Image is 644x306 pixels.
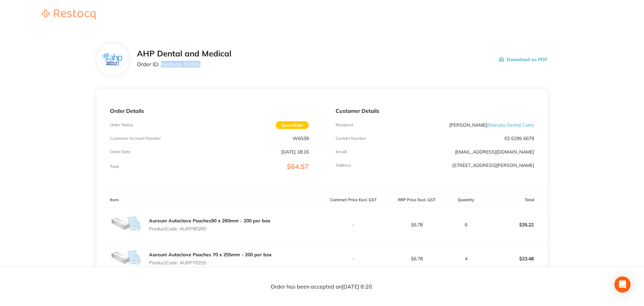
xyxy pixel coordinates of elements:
[110,164,119,169] p: Total
[485,217,547,233] p: $35.22
[293,136,309,141] p: W6539
[455,149,534,155] a: [EMAIL_ADDRESS][DOMAIN_NAME]
[110,208,144,242] img: M2RpeXQxOA
[97,192,322,208] th: Item
[484,192,547,208] th: Total
[323,256,385,261] p: -
[287,162,309,171] span: $64.57
[487,122,534,128] span: ( Manuka Dental Care )
[35,9,102,19] img: Restocq logo
[137,49,231,58] h2: AHP Dental and Medical
[110,136,161,141] p: Customer Account Number
[102,53,124,66] img: ZjN5bDlnNQ
[281,149,309,155] p: [DATE] 18:16
[336,149,347,154] p: Emaill
[110,242,144,275] img: cGY3djY2eg
[336,136,366,141] p: Contact Number
[485,251,547,267] p: $23.48
[149,218,270,224] a: Aureum Autoclave Pouches90 x 260mm - 200 per box
[137,61,231,67] p: Order ID: Restocq- 92495
[385,222,448,227] p: $6.78
[385,256,448,261] p: $6.78
[504,136,534,141] p: 02 6295 6679
[449,222,484,227] p: 6
[385,192,448,208] th: RRP Price Excl. GST
[323,222,385,227] p: -
[271,284,373,290] p: Order has been accepted on [DATE] 8:20 .
[452,163,534,168] p: [STREET_ADDRESS][PERSON_NAME]
[110,123,133,127] p: Order Status
[149,252,272,258] a: Aureum Autoclave Pouches 70 x 255mm - 200 per box
[448,192,484,208] th: Quantity
[322,192,385,208] th: Contract Price Excl. GST
[614,276,631,293] div: Open Intercom Messenger
[276,121,309,129] span: Open Order
[336,123,353,127] p: Recipient
[499,49,547,70] button: Download as PDF
[336,163,351,168] p: Address
[449,122,534,128] p: [PERSON_NAME]
[110,108,308,114] p: Order Details
[110,149,130,154] p: Order Date
[336,108,534,114] p: Customer Details
[149,226,270,231] p: Product Code: AURP90260
[449,256,484,261] p: 4
[35,9,102,20] a: Restocq logo
[149,260,272,265] p: Product Code: AURP70255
